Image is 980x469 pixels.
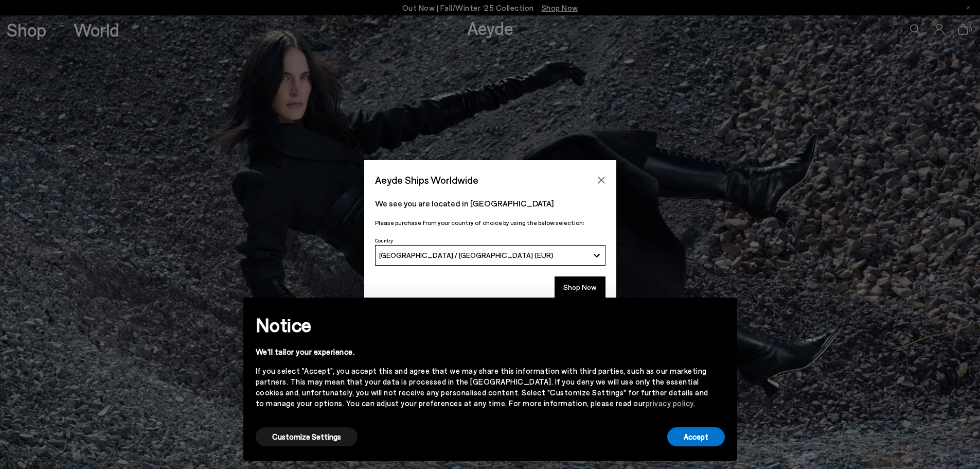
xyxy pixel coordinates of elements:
[708,301,733,325] button: Close this notice
[375,218,605,228] p: Please purchase from your country of choice by using the below selection:
[717,305,724,320] span: ×
[555,276,605,298] button: Shop Now
[375,237,393,244] span: Country
[646,398,693,408] a: privacy policy
[256,311,708,338] h2: Notice
[594,172,609,188] button: Close
[256,366,708,409] div: If you select "Accept", you accept this and agree that we may share this information with third p...
[375,171,478,189] span: Aeyde Ships Worldwide
[379,251,554,259] span: [GEOGRAPHIC_DATA] / [GEOGRAPHIC_DATA] (EUR)
[256,346,708,357] div: We'll tailor your experience.
[256,427,358,446] button: Customize Settings
[375,197,605,210] p: We see you are located in [GEOGRAPHIC_DATA]
[667,427,725,446] button: Accept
